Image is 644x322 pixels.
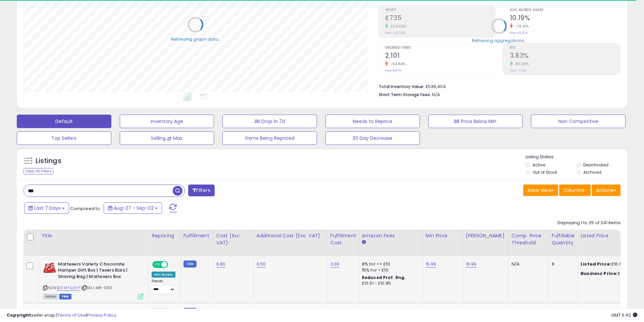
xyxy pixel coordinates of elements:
[552,232,575,246] div: Fulfillable Quantity
[43,261,56,275] img: 51ca3StqDZL._SL40_.jpg
[171,36,220,42] div: Retrieving graph data..
[362,275,406,280] b: Reduced Prof. Rng.
[34,205,61,211] span: Last 7 Days
[43,294,58,299] span: All listings currently available for purchase on Amazon
[581,270,618,277] b: Business Price:
[120,131,214,145] button: Selling @ Max
[24,202,69,214] button: Last 7 Days
[362,239,366,245] small: Amazon Fees.
[362,281,418,286] div: £10.01 - £10.85
[58,261,140,282] b: Maltesers Variety Chocolate Hamper Gift Box | Tesers Bars | Sharing Bag | Maltesers Box
[17,131,111,145] button: Top Sellers
[216,232,251,246] div: Cost (Exc. VAT)
[167,261,178,267] span: OFF
[362,261,418,267] div: 8% for <= £10
[325,131,420,145] button: 30 Day Decrease
[153,261,161,267] span: ON
[531,115,626,128] button: Non Competitive
[533,162,545,168] label: Active
[557,220,621,226] div: Displaying 1 to 25 of 241 items
[592,185,621,196] button: Actions
[81,285,112,290] span: | SKU: MR-0310
[552,261,573,267] div: 6
[472,38,526,44] div: Retrieving aggregations..
[581,261,636,267] div: £16.99
[120,115,214,128] button: Inventory Age
[583,162,608,168] label: Deactivated
[611,312,637,318] span: 2025-09-10 11:42 GMT
[216,261,226,268] a: 6.80
[512,232,546,246] div: Comp. Price Threshold
[512,261,544,267] div: N/A
[523,185,558,196] button: Save View
[330,232,356,246] div: Fulfillment Cost
[222,131,317,145] button: Items Being Repriced
[114,205,154,211] span: Aug-27 - Sep-02
[7,312,116,319] div: seller snap | |
[57,285,80,291] a: B0FMYXJ3YP
[188,185,214,196] button: Filters
[87,312,116,318] a: Privacy Policy
[362,232,420,239] div: Amazon Fees
[559,185,591,196] button: Columns
[466,261,477,268] a: 16.99
[426,261,436,268] a: 16.99
[581,271,636,277] div: £16.99
[428,115,523,128] button: BB Price Below Min
[330,261,340,268] a: 3.00
[57,312,86,318] a: Terms of Use
[581,232,639,239] div: Listed Price
[222,115,317,128] button: BB Drop in 7d
[152,272,175,278] div: Win BuyBox
[41,232,146,239] div: Title
[43,261,144,298] div: ASIN:
[563,187,585,194] span: Columns
[36,156,61,166] h5: Listings
[581,261,611,267] b: Listed Price:
[426,232,460,239] div: Min Price
[362,267,418,273] div: 15% for > £10
[59,294,71,299] span: FBM
[533,169,557,175] label: Out of Stock
[7,312,31,318] strong: Copyright
[17,115,111,128] button: Default
[152,232,178,239] div: Repricing
[257,232,325,239] div: Additional Cost (Exc. VAT)
[466,232,506,239] div: [PERSON_NAME]
[152,279,175,294] div: Preset:
[257,261,266,268] a: 0.50
[104,202,162,214] button: Aug-27 - Sep-02
[526,154,627,160] p: Listing States:
[23,168,53,174] div: Clear All Filters
[70,205,101,212] span: Compared to:
[325,115,420,128] button: Needs to Reprice
[183,232,211,239] div: Fulfillment
[183,260,197,268] small: FBM
[583,169,601,175] label: Archived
